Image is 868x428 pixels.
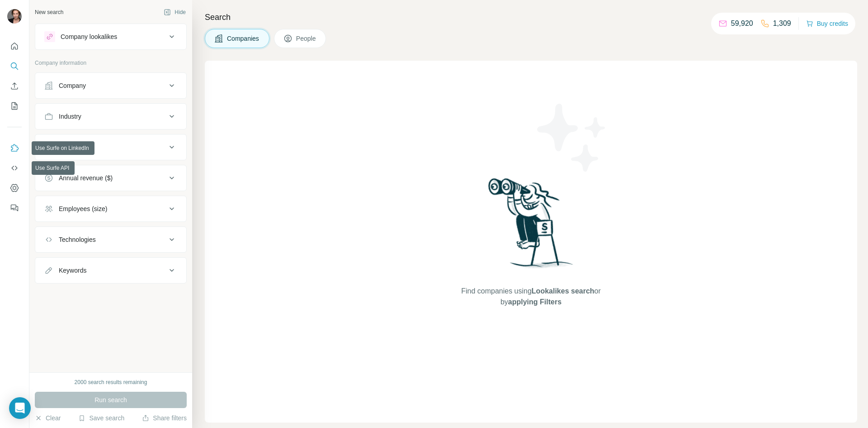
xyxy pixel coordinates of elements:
[59,81,86,90] div: Company
[9,397,31,419] div: Open Intercom Messenger
[7,200,22,216] button: Feedback
[61,32,117,41] div: Company lookalikes
[78,414,124,423] button: Save search
[773,18,791,29] p: 1,309
[7,9,22,24] img: Avatar
[7,98,22,114] button: My lists
[7,58,22,74] button: Search
[227,34,260,43] span: Companies
[508,298,561,306] span: applying Filters
[35,59,187,67] p: Company information
[7,38,22,54] button: Quick start
[59,143,92,152] div: HQ location
[35,26,186,48] button: Company lookalikes
[59,235,96,244] div: Technologies
[35,167,186,189] button: Annual revenue ($)
[731,18,753,29] p: 59,920
[59,266,86,275] div: Keywords
[35,136,186,158] button: HQ location
[531,97,613,178] img: Surfe Illustration - Stars
[35,8,63,16] div: New search
[7,180,22,196] button: Dashboard
[59,112,81,121] div: Industry
[35,260,186,281] button: Keywords
[205,11,857,24] h4: Search
[35,229,186,250] button: Technologies
[296,34,317,43] span: People
[458,286,603,308] span: Find companies using or by
[35,414,61,423] button: Clear
[157,5,192,19] button: Hide
[142,414,187,423] button: Share filters
[35,198,186,220] button: Employees (size)
[35,75,186,96] button: Company
[75,378,147,386] div: 2000 search results remaining
[7,160,22,176] button: Use Surfe API
[7,140,22,156] button: Use Surfe on LinkedIn
[59,204,107,213] div: Employees (size)
[35,106,186,127] button: Industry
[59,173,113,183] div: Annual revenue ($)
[806,17,848,30] button: Buy credits
[532,287,594,295] span: Lookalikes search
[484,176,578,277] img: Surfe Illustration - Woman searching with binoculars
[7,78,22,94] button: Enrich CSV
